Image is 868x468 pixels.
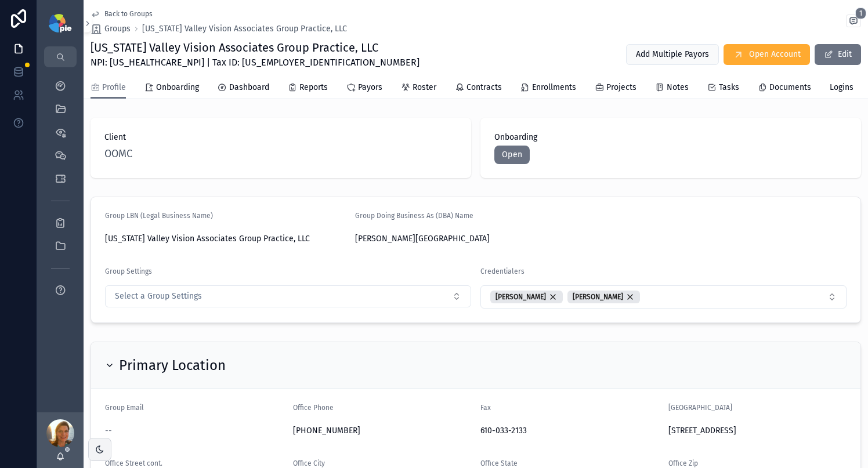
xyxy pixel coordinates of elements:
button: 1 [846,14,861,30]
a: Onboarding [144,77,199,100]
span: Office Zip [668,459,698,467]
span: [STREET_ADDRESS] [668,425,847,437]
span: Onboarding [156,82,199,93]
span: NPI: [US_HEALTHCARE_NPI] | Tax ID: [US_EMPLOYER_IDENTIFICATION_NUMBER] [91,56,419,70]
span: Profile [102,82,126,93]
span: [PERSON_NAME] [573,292,623,302]
span: Credentialers [480,267,525,275]
span: Notes [667,82,689,93]
span: Open Account [749,49,801,60]
span: 610-033-2133 [480,425,659,437]
img: App logo [49,14,71,32]
span: 1 [855,8,866,19]
h2: Primary Location [119,356,226,375]
span: Group LBN (Legal Business Name) [105,212,213,220]
a: Logins [830,77,853,100]
div: scrollable content [37,67,84,315]
a: [US_STATE] Valley Vision Associates Group Practice, LLC [142,23,347,35]
a: Payors [346,77,382,100]
a: Contracts [455,77,502,100]
span: Office City [293,459,325,467]
button: Select Button [480,285,847,309]
a: Open [494,146,530,164]
span: Client [104,132,457,143]
span: Dashboard [229,82,269,93]
a: Tasks [707,77,739,100]
span: Fax [480,404,491,412]
button: Add Multiple Payors [626,44,719,65]
span: Back to Groups [104,9,153,19]
span: Enrollments [532,82,576,93]
span: [PHONE_NUMBER] [293,425,472,437]
span: Contracts [466,82,502,93]
button: Open Account [724,44,810,65]
span: Add Multiple Payors [636,49,709,60]
span: Roster [413,82,436,93]
a: Roster [401,77,436,100]
a: Reports [288,77,328,100]
a: Dashboard [218,77,269,100]
span: [PERSON_NAME] [496,292,546,302]
a: Groups [91,23,131,35]
a: Back to Groups [91,9,153,19]
h1: [US_STATE] Valley Vision Associates Group Practice, LLC [91,39,419,56]
span: Office Phone [293,404,334,412]
button: Edit [815,44,861,65]
span: [GEOGRAPHIC_DATA] [668,404,732,412]
button: Unselect 12 [490,291,563,303]
span: Office Street cont. [105,459,162,467]
span: Logins [830,82,853,93]
button: Select Button [105,285,471,307]
span: Projects [606,82,636,93]
span: Office State [480,459,518,467]
a: Profile [91,77,126,99]
span: Tasks [719,82,739,93]
a: Notes [655,77,689,100]
span: [PERSON_NAME][GEOGRAPHIC_DATA] [355,233,596,245]
span: Onboarding [494,132,847,143]
span: -- [105,425,112,437]
span: [US_STATE] Valley Vision Associates Group Practice, LLC [105,233,346,245]
span: Group Email [105,404,144,412]
span: Documents [769,82,811,93]
span: Reports [299,82,328,93]
span: Groups [104,23,131,35]
a: OOMC [104,146,132,162]
a: Enrollments [520,77,576,100]
a: Documents [758,77,811,100]
span: Group Settings [105,267,152,275]
span: Payors [358,82,382,93]
span: Group Doing Business As (DBA) Name [355,212,473,220]
a: Projects [595,77,636,100]
span: Select a Group Settings [115,291,202,302]
button: Unselect 8 [567,291,640,303]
